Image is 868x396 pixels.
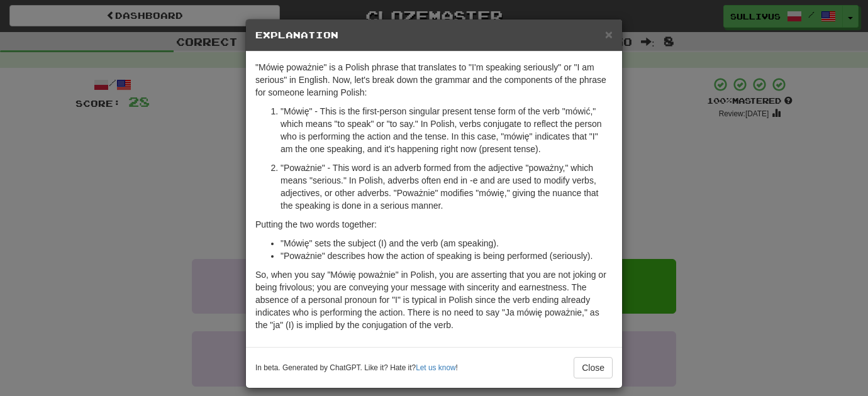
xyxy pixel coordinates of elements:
p: "Mówię poważnie" is a Polish phrase that translates to "I'm speaking seriously" or "I am serious"... [255,61,613,99]
p: Putting the two words together: [255,218,613,231]
span: × [605,27,613,41]
button: Close [574,357,613,378]
p: "Mówię" - This is the first-person singular present tense form of the verb "mówić," which means "... [281,105,613,155]
li: "Mówię" sets the subject (I) and the verb (am speaking). [281,237,613,250]
p: "Poważnie" - This word is an adverb formed from the adjective "poważny," which means "serious." I... [281,162,613,212]
button: Close [605,28,613,41]
p: So, when you say "Mówię poważnie" in Polish, you are asserting that you are not joking or being f... [255,268,613,331]
small: In beta. Generated by ChatGPT. Like it? Hate it? ! [255,363,458,373]
h5: Explanation [255,29,613,41]
li: "Poważnie" describes how the action of speaking is being performed (seriously). [281,250,613,262]
a: Let us know [416,363,455,372]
